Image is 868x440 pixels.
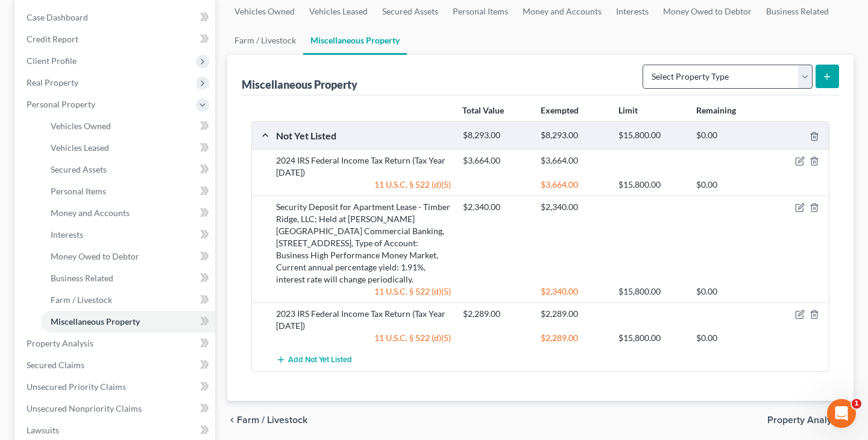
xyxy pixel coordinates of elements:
iframe: Intercom live chat [827,399,856,428]
a: Vehicles Owned [41,115,215,137]
span: Vehicles Leased [51,142,109,153]
strong: Limit [618,105,638,115]
span: Secured Claims [27,360,84,370]
span: Client Profile [27,56,77,66]
a: Interests [41,224,215,246]
span: Unsecured Nonpriority Claims [27,403,142,413]
a: Business Related [41,267,215,289]
div: 11 U.S.C. § 522 (d)(5) [270,332,457,344]
span: Business Related [51,273,113,283]
a: Farm / Livestock [41,289,215,311]
div: Not Yet Listed [270,129,457,142]
span: Real Property [27,77,78,88]
span: Farm / Livestock [237,415,307,425]
i: chevron_left [227,415,237,425]
div: $3,664.00 [535,179,612,191]
strong: Total Value [462,105,504,115]
div: 11 U.S.C. § 522 (d)(5) [270,179,457,191]
span: Secured Assets [51,164,107,174]
div: Miscellaneous Property [242,77,357,92]
span: Add Not Yet Listed [288,356,352,365]
div: $0.00 [690,179,768,191]
span: Interests [51,229,83,240]
span: Property Analysis [27,338,93,348]
a: Unsecured Priority Claims [17,376,215,398]
button: Add Not Yet Listed [276,349,352,371]
div: $2,289.00 [535,332,612,344]
div: $15,800.00 [612,130,690,141]
div: $0.00 [690,332,768,344]
a: Secured Claims [17,354,215,376]
a: Farm / Livestock [227,26,303,55]
div: $15,800.00 [612,179,690,191]
div: $3,664.00 [457,155,535,167]
a: Secured Assets [41,159,215,180]
a: Money and Accounts [41,202,215,224]
div: $15,800.00 [612,332,690,344]
div: 2024 IRS Federal Income Tax Return (Tax Year [DATE]) [270,155,457,179]
div: $2,340.00 [535,201,612,213]
span: Money Owed to Debtor [51,251,139,261]
span: Miscellaneous Property [51,316,140,327]
div: $8,293.00 [535,130,612,141]
a: Miscellaneous Property [41,311,215,333]
span: Lawsuits [27,425,59,435]
a: Credit Report [17,28,215,50]
span: Farm / Livestock [51,295,112,305]
button: chevron_left Farm / Livestock [227,415,307,425]
div: $0.00 [690,285,768,298]
div: $2,289.00 [457,308,535,320]
span: Unsecured Priority Claims [27,381,126,392]
a: Unsecured Nonpriority Claims [17,398,215,419]
a: Property Analysis [17,333,215,354]
span: Personal Property [27,99,95,109]
a: Personal Items [41,180,215,202]
span: Vehicles Owned [51,121,111,131]
div: $2,340.00 [457,201,535,213]
div: $15,800.00 [612,285,690,298]
a: Money Owed to Debtor [41,246,215,267]
span: Money and Accounts [51,208,130,218]
span: 1 [852,399,861,409]
div: $2,289.00 [535,308,612,320]
a: Vehicles Leased [41,137,215,159]
strong: Remaining [696,105,736,115]
span: Property Analysis [767,415,844,425]
span: Personal Items [51,186,106,196]
div: 11 U.S.C. § 522 (d)(5) [270,285,457,298]
strong: Exempted [541,105,579,115]
div: $0.00 [690,130,768,141]
span: Case Dashboard [27,12,88,22]
span: Credit Report [27,34,78,44]
div: 2023 IRS Federal Income Tax Return (Tax Year [DATE]) [270,308,457,332]
a: Miscellaneous Property [303,26,407,55]
button: Property Analysis chevron_right [767,415,854,425]
div: $3,664.00 [535,155,612,167]
div: $8,293.00 [457,130,535,141]
div: $2,340.00 [535,285,612,298]
a: Case Dashboard [17,7,215,28]
div: Security Deposit for Apartment Lease - Timber Ridge, LLC; Held at [PERSON_NAME][GEOGRAPHIC_DATA] ... [270,201,457,285]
